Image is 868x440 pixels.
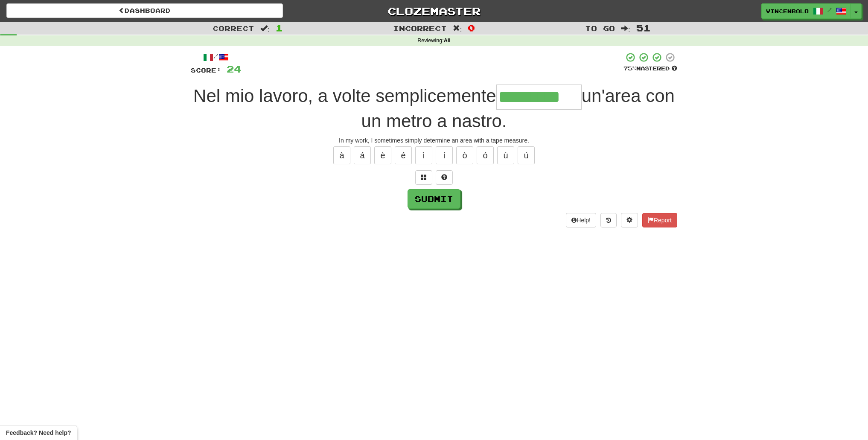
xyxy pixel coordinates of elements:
[296,3,572,18] a: Clozemaster
[395,146,412,164] button: é
[191,52,241,63] div: /
[761,3,851,19] a: vincenbolo /
[766,7,809,15] span: vincenbolo
[193,86,496,106] span: Nel mio lavoro, a volte semplicemente
[333,146,350,164] button: à
[642,213,677,227] button: Report
[453,25,462,32] span: :
[191,136,677,145] div: In my work, I sometimes simply determine an area with a tape measure.
[566,213,596,227] button: Help!
[518,146,535,164] button: ú
[456,146,473,164] button: ò
[477,146,494,164] button: ó
[585,24,615,32] span: To go
[415,146,432,164] button: ì
[636,23,651,33] span: 51
[361,86,675,131] span: un'area con un metro a nastro.
[408,189,460,209] button: Submit
[444,38,451,44] strong: All
[497,146,514,164] button: ù
[623,65,636,72] span: 75 %
[6,3,283,18] a: Dashboard
[6,428,71,437] span: Open feedback widget
[415,170,432,185] button: Switch sentence to multiple choice alt+p
[213,24,254,32] span: Correct
[436,170,453,185] button: Single letter hint - you only get 1 per sentence and score half the points! alt+h
[260,25,270,32] span: :
[191,67,221,74] span: Score:
[827,7,832,13] span: /
[468,23,475,33] span: 0
[374,146,391,164] button: è
[623,65,677,73] div: Mastered
[354,146,371,164] button: á
[436,146,453,164] button: í
[227,64,241,74] span: 24
[276,23,283,33] span: 1
[600,213,617,227] button: Round history (alt+y)
[621,25,630,32] span: :
[393,24,447,32] span: Incorrect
